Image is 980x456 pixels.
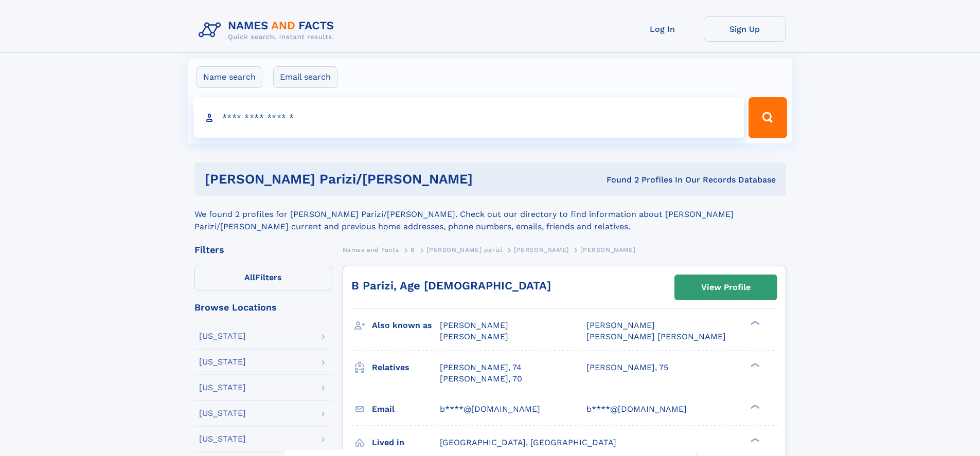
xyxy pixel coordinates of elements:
[748,436,760,443] div: ❯
[440,437,616,447] span: [GEOGRAPHIC_DATA], [GEOGRAPHIC_DATA]
[701,276,751,299] div: View Profile
[704,16,786,42] a: Sign Up
[540,174,776,186] div: Found 2 Profiles In Our Records Database
[440,362,522,373] a: [PERSON_NAME], 74
[675,275,777,300] a: View Profile
[586,332,726,341] span: [PERSON_NAME] [PERSON_NAME]
[514,243,569,256] a: [PERSON_NAME]
[193,97,744,138] input: search input
[205,173,540,186] h1: [PERSON_NAME] Parizi/[PERSON_NAME]
[351,279,551,292] a: B Parizi, Age [DEMOGRAPHIC_DATA]
[440,320,508,330] span: [PERSON_NAME]
[748,403,760,410] div: ❯
[372,400,440,418] h3: Email
[411,243,415,256] a: B
[586,362,668,373] a: [PERSON_NAME], 75
[372,317,440,334] h3: Also known as
[199,332,246,340] div: [US_STATE]
[748,320,760,326] div: ❯
[514,246,569,253] span: [PERSON_NAME]
[244,272,255,282] span: All
[194,196,786,233] div: We found 2 profiles for [PERSON_NAME] Parizi/[PERSON_NAME]. Check out our directory to find infor...
[197,66,262,88] label: Name search
[411,246,415,253] span: B
[199,384,246,392] div: [US_STATE]
[586,320,655,330] span: [PERSON_NAME]
[343,243,399,256] a: Names and Facts
[273,66,337,88] label: Email search
[194,266,332,290] label: Filters
[194,245,332,254] div: Filters
[426,246,502,253] span: [PERSON_NAME] parizi
[372,434,440,451] h3: Lived in
[199,409,246,417] div: [US_STATE]
[440,332,508,341] span: [PERSON_NAME]
[372,359,440,376] h3: Relatives
[580,246,635,253] span: [PERSON_NAME]
[199,435,246,443] div: [US_STATE]
[199,358,246,366] div: [US_STATE]
[621,16,704,42] a: Log In
[194,16,343,44] img: Logo Names and Facts
[194,303,332,312] div: Browse Locations
[426,243,502,256] a: [PERSON_NAME] parizi
[440,373,522,385] a: [PERSON_NAME], 70
[748,361,760,368] div: ❯
[749,97,787,138] button: Search Button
